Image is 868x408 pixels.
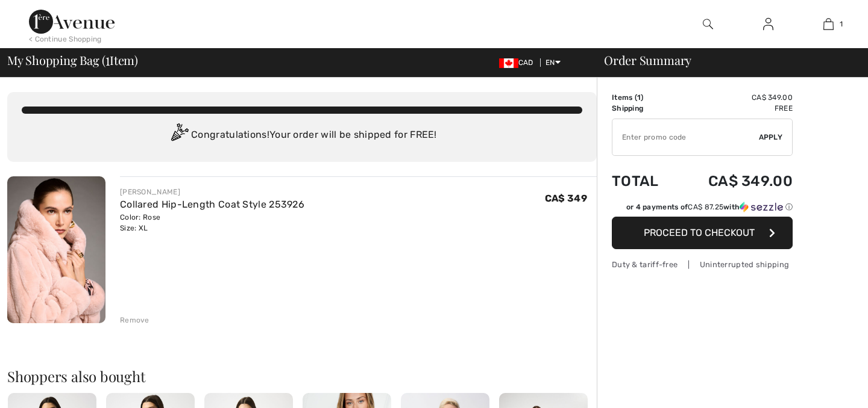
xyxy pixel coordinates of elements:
[120,199,304,210] a: Collared Hip-Length Coat Style 253926
[703,17,713,31] img: search the website
[546,58,561,67] span: EN
[740,202,783,212] img: Sezzle
[644,227,755,238] span: Proceed to Checkout
[840,19,843,29] span: 1
[590,54,861,66] div: Order Summary
[545,193,587,204] span: CA$ 349
[676,92,793,103] td: CA$ 349.00
[499,58,538,67] span: CAD
[688,203,723,211] span: CA$ 87.25
[612,202,793,217] div: or 4 payments ofCA$ 87.25withSezzle Click to learn more about Sezzle
[799,17,858,31] a: 1
[676,161,793,202] td: CA$ 349.00
[612,92,676,103] td: Items ( )
[167,123,191,147] img: Congratulation2.svg
[29,10,115,34] img: 1ère Avenue
[612,217,793,249] button: Proceed to Checkout
[763,17,773,31] img: My Info
[612,259,793,270] div: Duty & tariff-free | Uninterrupted shipping
[676,103,793,114] td: Free
[637,93,641,102] span: 1
[105,51,110,67] span: 1
[120,212,304,233] div: Color: Rose Size: XL
[823,17,834,31] img: My Bag
[120,187,304,197] div: [PERSON_NAME]
[612,161,676,202] td: Total
[612,119,759,155] input: Promo code
[7,54,138,66] span: My Shopping Bag ( Item)
[759,132,783,143] span: Apply
[120,315,149,326] div: Remove
[753,17,783,32] a: Sign In
[7,369,597,383] h2: Shoppers also bought
[499,58,518,68] img: Canadian Dollar
[7,176,105,323] img: Collared Hip-Length Coat Style 253926
[29,34,102,45] div: < Continue Shopping
[626,202,793,212] div: or 4 payments of with
[22,123,582,147] div: Congratulations! Your order will be shipped for FREE!
[612,103,676,114] td: Shipping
